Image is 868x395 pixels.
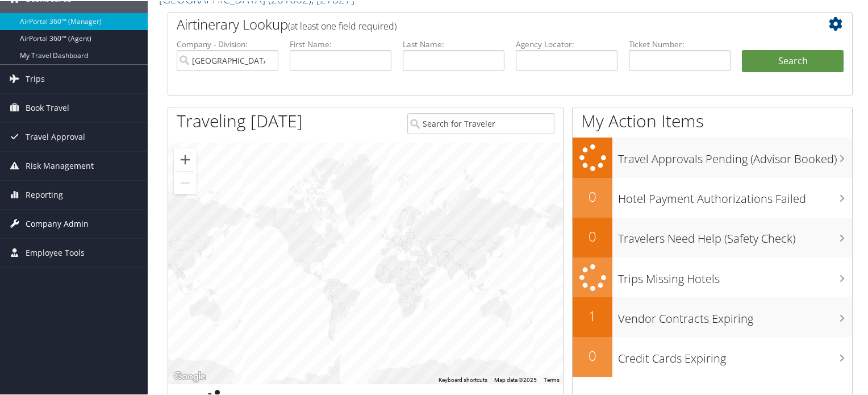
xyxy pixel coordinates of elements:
span: Book Travel [26,93,69,121]
span: Employee Tools [26,238,85,266]
h3: Travel Approvals Pending (Advisor Booked) [618,144,852,166]
a: 1Vendor Contracts Expiring [573,296,852,336]
a: Terms (opens in new tab) [544,376,560,382]
img: Google [171,368,208,383]
label: Agency Locator: [516,38,617,49]
span: Trips [26,64,45,92]
a: Open this area in Google Maps (opens a new window) [171,368,208,383]
a: Trips Missing Hotels [573,256,852,297]
h3: Travelers Need Help (Safety Check) [618,224,852,246]
h2: 0 [573,226,612,245]
h3: Vendor Contracts Expiring [618,304,852,326]
span: Map data ©2025 [494,376,537,382]
h2: 0 [573,345,612,364]
span: Risk Management [26,151,94,179]
span: Reporting [26,180,63,208]
h2: 1 [573,305,612,325]
span: (at least one field required) [288,19,397,31]
button: Zoom in [174,147,197,170]
button: Keyboard shortcuts [439,375,487,383]
span: Company Admin [26,209,89,237]
a: 0Hotel Payment Authorizations Failed [573,177,852,217]
label: Last Name: [403,38,504,49]
h3: Credit Cards Expiring [618,344,852,365]
input: Search for Traveler [407,112,555,133]
a: 0Travelers Need Help (Safety Check) [573,217,852,256]
label: Ticket Number: [629,38,731,49]
h2: Airtinerary Lookup [177,14,787,33]
a: 0Credit Cards Expiring [573,336,852,376]
span: Travel Approval [26,122,85,150]
h3: Hotel Payment Authorizations Failed [618,184,852,206]
h1: Traveling [DATE] [177,108,303,132]
button: Search [742,49,844,72]
a: Travel Approvals Pending (Advisor Booked) [573,136,852,177]
h3: Trips Missing Hotels [618,264,852,286]
label: First Name: [290,38,391,49]
label: Company - Division: [177,38,278,49]
h2: 0 [573,186,612,205]
button: Zoom out [174,171,197,193]
h1: My Action Items [573,108,852,132]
